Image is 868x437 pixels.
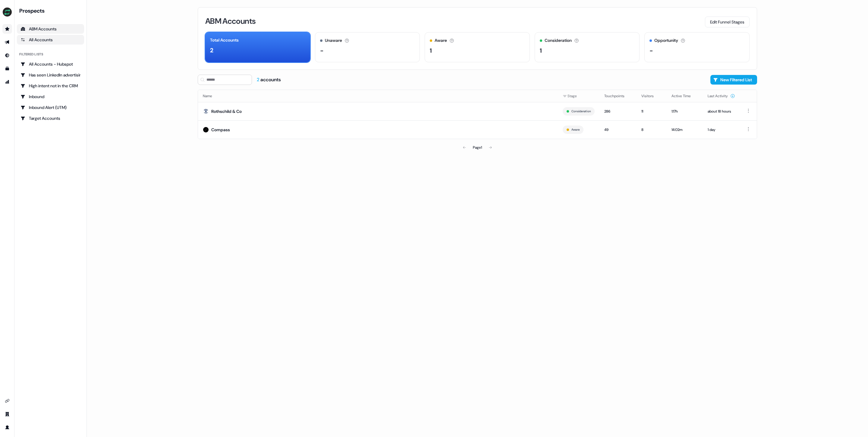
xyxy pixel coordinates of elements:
div: 1 [430,46,432,55]
a: Go to attribution [2,77,12,87]
a: ABM Accounts [17,24,84,34]
div: 1 day [708,127,735,133]
div: 11 [641,108,662,114]
div: 1 [540,46,542,55]
a: Go to outbound experience [2,37,12,47]
div: Prospects [19,7,84,14]
div: Consideration [545,37,572,44]
a: Go to Target Accounts [17,113,84,123]
a: Go to Inbound Alert (UTM) [17,103,84,112]
div: Filtered lists [19,52,43,57]
div: Compass [211,127,230,133]
a: Go to Inbound [17,92,84,101]
div: - [320,46,324,55]
button: Touchpoints [604,91,632,101]
div: 1:17h [671,108,698,114]
div: ABM Accounts [20,26,80,32]
div: 8 [641,127,662,133]
button: Consideration [571,109,591,114]
a: Go to integrations [2,396,12,406]
button: Active Time [671,91,698,101]
div: Aware [435,37,447,44]
div: Unaware [325,37,342,44]
div: 286 [604,108,632,114]
div: Page 1 [473,144,482,150]
div: High intent not in the CRM [20,83,80,89]
a: Go to team [2,409,12,419]
div: All Accounts [20,37,80,43]
div: Target Accounts [20,115,80,121]
button: Visitors [641,91,661,101]
div: about 18 hours [708,108,735,114]
span: 2 [257,76,260,83]
button: Aware [571,127,580,132]
div: Inbound Alert (UTM) [20,104,80,110]
a: Go to High intent not in the CRM [17,81,84,91]
div: 49 [604,127,632,133]
a: All accounts [17,35,84,45]
div: 2 [210,46,213,55]
button: Last Activity [708,91,735,101]
div: 14:02m [671,127,698,133]
a: Go to prospects [2,24,12,34]
div: Has seen LinkedIn advertising ✅ [20,72,80,78]
a: Go to All Accounts - Hubspot [17,59,84,69]
div: Opportunity [654,37,678,44]
button: Edit Funnel Stages [705,17,750,27]
th: Name [198,90,558,102]
div: Stage [563,93,595,99]
div: Rothschild & Co [211,108,242,114]
div: Total Accounts [210,37,239,43]
button: New Filtered List [710,75,757,85]
a: Go to Inbound [2,51,12,60]
div: Inbound [20,94,80,100]
h3: ABM Accounts [205,17,256,25]
a: Go to profile [2,423,12,432]
div: accounts [257,76,281,83]
div: All Accounts - Hubspot [20,61,80,67]
a: Go to templates [2,64,12,73]
a: Go to Has seen LinkedIn advertising ✅ [17,70,84,80]
div: - [649,46,653,55]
